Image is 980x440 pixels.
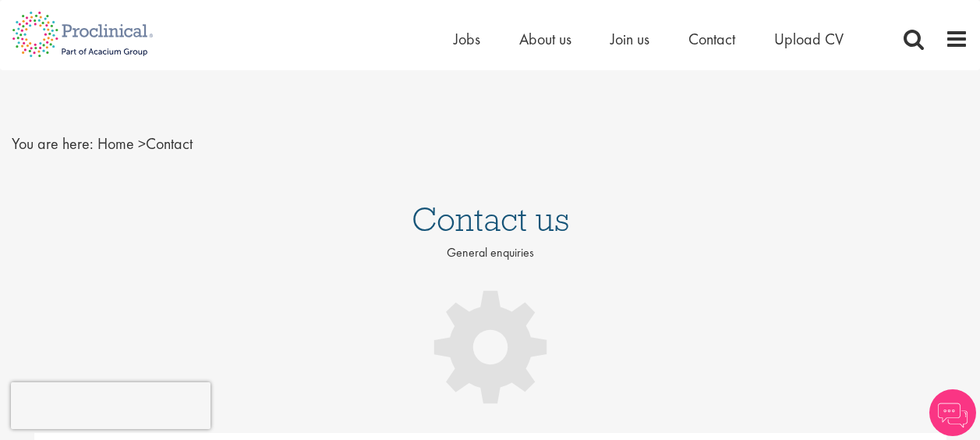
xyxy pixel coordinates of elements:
[11,382,211,429] iframe: reCAPTCHA
[688,29,735,49] a: Contact
[97,133,193,154] span: Contact
[519,29,571,49] a: About us
[610,29,649,49] a: Join us
[929,389,976,436] img: Chatbot
[12,133,94,154] span: You are here:
[774,29,844,49] a: Upload CV
[97,133,134,154] a: breadcrumb link to Home
[454,29,480,49] a: Jobs
[138,133,146,154] span: >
